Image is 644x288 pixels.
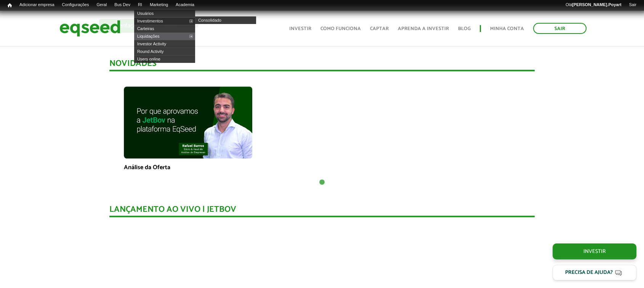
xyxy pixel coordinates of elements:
a: Geral [93,2,111,8]
button: 1 of 1 [318,179,326,186]
a: Academia [172,2,198,8]
a: Investir [289,26,311,31]
img: EqSeed [59,18,120,38]
p: Análise da Oferta [124,164,252,171]
strong: [PERSON_NAME].Poyart [572,2,621,7]
div: Novidades [109,59,535,71]
a: Adicionar empresa [16,2,58,8]
div: Lançamento ao vivo | JetBov [109,205,535,217]
a: Como funciona [320,26,361,31]
img: maxresdefault.jpg [124,86,252,159]
span: Início [8,3,12,8]
a: Blog [458,26,471,31]
a: Aprenda a investir [398,26,449,31]
a: Olá[PERSON_NAME].Poyart [562,2,625,8]
a: Sair [533,23,586,34]
a: Marketing [146,2,172,8]
a: Captar [370,26,389,31]
a: Bus Dev [111,2,134,8]
a: Investir [553,243,636,259]
a: Configurações [58,2,93,8]
a: RI [134,2,146,8]
a: Início [4,2,16,9]
a: Sair [625,2,640,8]
a: Minha conta [490,26,524,31]
a: Usuários [134,10,195,17]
